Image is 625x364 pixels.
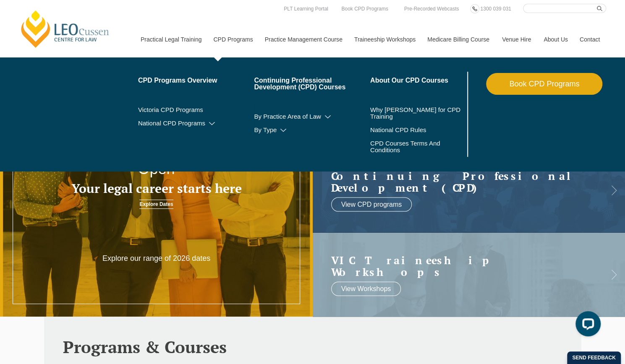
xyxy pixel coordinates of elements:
[63,182,250,195] h3: Your legal career starts here
[331,255,590,278] a: VIC Traineeship Workshops
[19,9,112,49] a: [PERSON_NAME] Centre for Law
[331,198,412,212] a: View CPD programs
[480,6,511,12] span: 1300 039 031
[331,282,401,296] a: View Workshops
[569,308,604,343] iframe: LiveChat chat widget
[402,4,461,13] a: Pre-Recorded Webcasts
[63,338,562,356] h2: Programs & Courses
[254,113,370,120] a: By Practice Area of Law
[94,254,219,263] p: Explore our range of 2026 dates
[370,127,465,133] a: National CPD Rules
[339,4,390,13] a: Book CPD Programs
[370,77,465,84] a: About Our CPD Courses
[370,107,465,120] a: Why [PERSON_NAME] for CPD Training
[138,107,254,113] a: Victoria CPD Programs
[207,21,258,57] a: CPD Programs
[331,170,590,193] a: Continuing ProfessionalDevelopment (CPD)
[134,21,207,57] a: Practical Legal Training
[138,77,254,84] a: CPD Programs Overview
[421,21,496,57] a: Medicare Billing Course
[496,21,537,57] a: Venue Hire
[63,144,250,177] h2: 2026 PLT Intakes Now Open
[254,77,370,91] a: Continuing Professional Development (CPD) Courses
[370,140,445,153] a: CPD Courses Terms And Conditions
[139,200,173,209] a: Explore Dates
[259,21,348,57] a: Practice Management Course
[478,4,513,13] a: 1300 039 031
[331,170,590,193] h2: Continuing Professional Development (CPD)
[282,4,330,13] a: PLT Learning Portal
[138,120,254,127] a: National CPD Programs
[573,21,606,57] a: Contact
[348,21,421,57] a: Traineeship Workshops
[537,21,573,57] a: About Us
[254,127,370,133] a: By Type
[486,73,602,95] a: Book CPD Programs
